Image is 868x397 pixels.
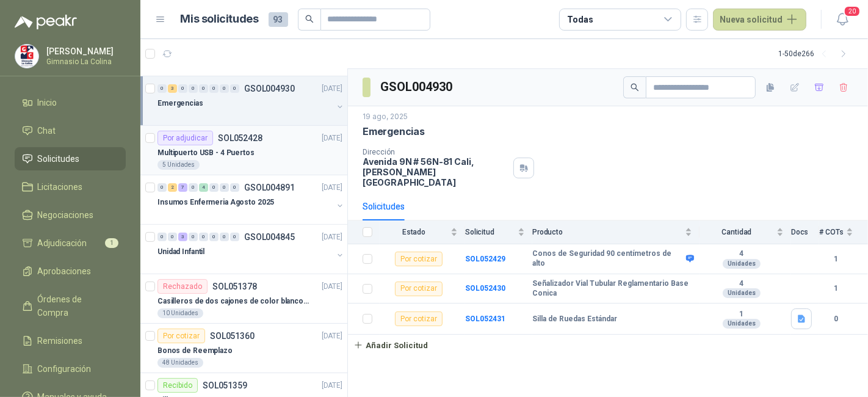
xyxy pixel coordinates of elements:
p: SOL051378 [212,282,257,291]
img: Logo peakr [15,15,77,29]
span: 1 [105,238,118,248]
a: Añadir Solicitud [348,335,868,355]
div: Por cotizar [157,329,205,343]
span: search [631,83,639,92]
p: Insumos Enfermeria Agosto 2025 [157,197,274,208]
b: 4 [700,249,784,259]
p: [DATE] [322,330,342,342]
p: GSOL004891 [244,183,295,192]
b: 0 [819,313,853,325]
div: 0 [178,84,187,93]
th: Docs [791,220,819,244]
span: Negociaciones [38,208,94,222]
p: [DATE] [322,133,342,144]
span: Adjudicación [38,236,87,250]
a: Remisiones [15,329,126,352]
a: Solicitudes [15,147,126,170]
span: Órdenes de Compra [38,293,114,319]
a: RechazadoSOL051378[DATE] Casilleros de dos cajones de color blanco para casitas 1 y 210 Unidades [140,274,347,324]
div: 0 [189,183,198,192]
a: Por adjudicarSOL052428[DATE] Multipuerto USB - 4 Puertos5 Unidades [140,126,347,175]
h1: Mis solicitudes [181,10,259,28]
div: 0 [168,233,177,241]
div: 0 [220,233,229,241]
p: Emergencias [157,98,203,109]
div: 0 [230,233,239,241]
p: GSOL004930 [244,84,295,93]
div: 5 Unidades [157,160,200,170]
a: Chat [15,119,126,142]
div: Por adjudicar [157,131,213,145]
span: Estado [380,228,448,236]
p: GSOL004845 [244,233,295,241]
div: 0 [209,84,219,93]
a: 0 3 0 0 0 0 0 0 GSOL004930[DATE] Emergencias [157,81,345,120]
b: 1 [700,310,784,319]
span: 93 [269,12,288,27]
div: Por cotizar [395,311,443,326]
div: 0 [209,183,219,192]
span: Inicio [38,96,57,109]
span: Remisiones [38,334,83,348]
div: 0 [157,183,167,192]
a: Inicio [15,91,126,114]
div: Unidades [723,319,761,329]
button: Añadir Solicitud [348,335,433,355]
button: 20 [831,9,853,31]
b: Señalizador Vial Tubular Reglamentario Base Conica [532,279,692,298]
p: [DATE] [322,83,342,95]
div: 0 [157,84,167,93]
p: [DATE] [322,231,342,243]
span: Cantidad [700,228,774,236]
span: Configuración [38,362,92,376]
p: 19 ago, 2025 [363,111,408,123]
span: # COTs [819,228,844,236]
b: 1 [819,283,853,294]
a: SOL052431 [465,315,505,323]
th: # COTs [819,220,868,244]
div: Todas [567,13,593,26]
div: 7 [178,183,187,192]
p: SOL052428 [218,134,262,142]
b: 4 [700,279,784,289]
div: 0 [199,84,208,93]
th: Solicitud [465,220,532,244]
div: 0 [220,84,229,93]
b: Conos de Seguridad 90 centímetros de alto [532,249,683,268]
div: 48 Unidades [157,358,203,368]
button: Nueva solicitud [713,9,806,31]
p: SOL051359 [203,381,247,390]
a: 0 0 3 0 0 0 0 0 GSOL004845[DATE] Unidad Infantil [157,230,345,269]
a: SOL052430 [465,284,505,293]
span: Licitaciones [38,180,83,194]
div: 0 [157,233,167,241]
p: Emergencias [363,125,425,138]
span: Chat [38,124,56,137]
b: Silla de Ruedas Estándar [532,315,617,324]
p: [DATE] [322,281,342,293]
a: Aprobaciones [15,260,126,283]
div: 0 [230,84,239,93]
div: 1 - 50 de 266 [778,44,853,64]
div: Por cotizar [395,282,443,296]
a: SOL052429 [465,255,505,263]
h3: GSOL004930 [380,78,454,97]
p: [DATE] [322,380,342,392]
div: 0 [199,233,208,241]
p: [DATE] [322,182,342,194]
span: Solicitudes [38,152,80,166]
a: Por cotizarSOL051360[DATE] Bonos de Reemplazo48 Unidades [140,324,347,373]
a: Adjudicación1 [15,231,126,255]
div: Recibido [157,378,198,393]
p: [PERSON_NAME] [46,47,123,56]
span: Solicitud [465,228,515,236]
a: Configuración [15,357,126,381]
div: 10 Unidades [157,308,203,318]
div: Unidades [723,288,761,298]
th: Cantidad [700,220,791,244]
a: Negociaciones [15,203,126,227]
p: Avenida 9N # 56N-81 Cali , [PERSON_NAME][GEOGRAPHIC_DATA] [363,156,508,188]
th: Estado [380,220,465,244]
